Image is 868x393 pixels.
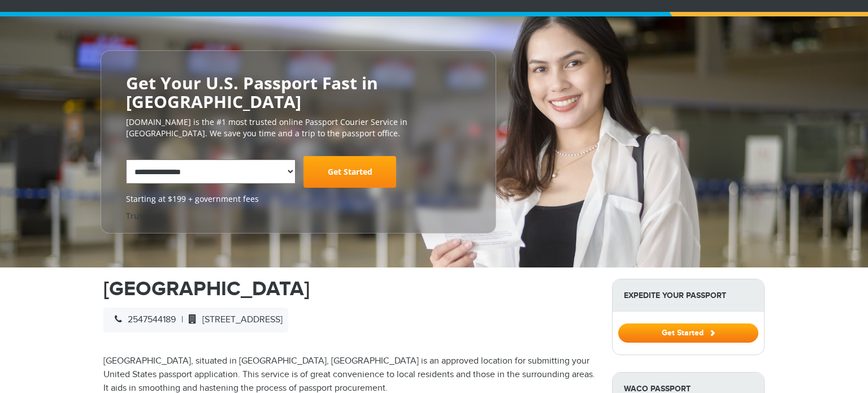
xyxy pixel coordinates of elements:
[303,156,396,188] a: Get Started
[613,279,764,312] strong: Expedite Your Passport
[126,193,471,205] span: Starting at $199 + government fees
[103,279,595,299] h1: [GEOGRAPHIC_DATA]
[183,314,283,325] span: [STREET_ADDRESS]
[126,210,163,221] a: Trustpilot
[618,328,758,337] a: Get Started
[618,323,758,343] button: Get Started
[126,74,471,111] h2: Get Your U.S. Passport Fast in [GEOGRAPHIC_DATA]
[109,314,176,325] span: 2547544189
[126,116,471,139] p: [DOMAIN_NAME] is the #1 most trusted online Passport Courier Service in [GEOGRAPHIC_DATA]. We sav...
[103,308,288,332] div: |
